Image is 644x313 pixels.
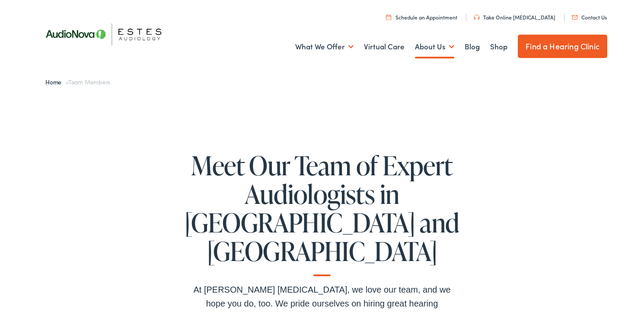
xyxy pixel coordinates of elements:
[364,31,405,63] a: Virtual Care
[474,13,555,21] a: Take Online [MEDICAL_DATA]
[474,15,480,20] img: utility icon
[184,151,460,276] h1: Meet Our Team of Expert Audiologists in [GEOGRAPHIC_DATA] and [GEOGRAPHIC_DATA]
[386,13,457,21] a: Schedule an Appointment
[45,77,110,86] span: »
[386,14,391,20] img: utility icon
[572,15,578,19] img: utility icon
[518,35,607,58] a: Find a Hearing Clinic
[45,77,66,86] a: Home
[465,31,480,63] a: Blog
[295,31,354,63] a: What We Offer
[572,13,607,21] a: Contact Us
[68,77,110,86] span: Team Members
[490,31,507,63] a: Shop
[415,31,454,63] a: About Us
